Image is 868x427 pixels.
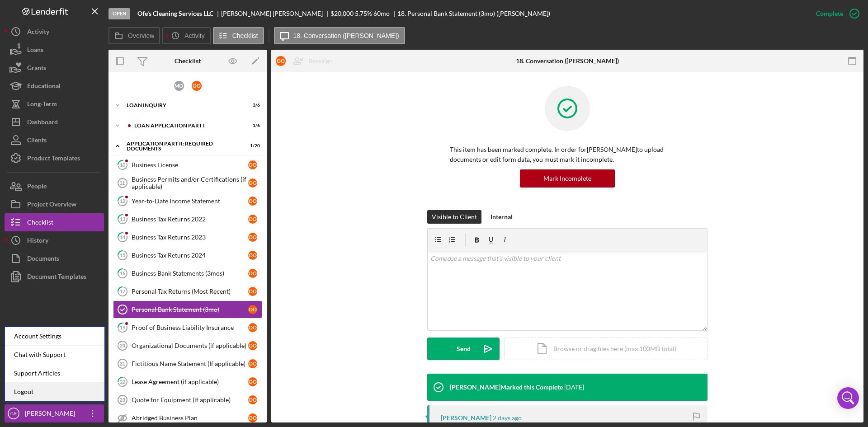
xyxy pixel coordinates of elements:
p: This item has been marked complete. In order for [PERSON_NAME] to upload documents or edit form d... [450,145,685,165]
a: 15Business Tax Returns 2024oO [113,246,262,264]
div: o O [248,287,257,296]
button: Dashboard [5,113,104,131]
label: 18. Conversation ([PERSON_NAME]) [293,32,399,39]
div: o O [248,160,257,169]
div: Mark Incomplete [543,169,591,188]
div: o O [248,269,257,278]
button: Overview [108,27,160,44]
div: Business Bank Statements (3mos) [132,270,248,277]
button: History [5,231,104,249]
div: Abridged Business Plan [132,414,248,422]
div: Send [457,338,471,360]
a: 17Personal Tax Returns (Most Recent)oO [113,282,262,300]
div: Business Tax Returns 2022 [132,216,248,223]
tspan: 21 [120,361,125,366]
a: 23Quote for Equipment (if applicable)oO [113,391,262,409]
div: Educational [27,77,61,97]
button: Mark Incomplete [520,169,615,188]
div: 5.75 % [355,10,372,17]
button: Product Templates [5,149,104,167]
div: o O [248,413,257,422]
div: Reassign [308,52,333,70]
div: 1 / 20 [244,143,260,149]
div: Business License [132,161,248,169]
div: Business Tax Returns 2024 [132,252,248,259]
div: Chat with Support [5,346,104,364]
a: People [5,177,104,195]
tspan: 20 [120,343,125,348]
button: Send [427,338,500,360]
div: Loan Inquiry [127,103,237,108]
tspan: 13 [120,216,125,222]
div: Checklist [27,213,53,234]
div: Quote for Equipment (if applicable) [132,396,248,404]
div: Lease Agreement (if applicable) [132,378,248,385]
tspan: 11 [119,180,125,186]
text: GR [10,411,17,416]
div: o O [276,56,286,66]
a: 11Business Permits and/or Certifications (if applicable)oO [113,174,262,192]
button: Checklist [5,213,104,231]
button: Educational [5,77,104,95]
div: Complete [816,5,843,23]
tspan: 17 [120,288,126,294]
button: GR[PERSON_NAME] [5,404,104,422]
a: 19Proof of Business Liability InsuranceoO [113,319,262,337]
div: Application Part II: Required Documents [127,141,237,151]
a: Abridged Business PlanoO [113,409,262,427]
a: 16Business Bank Statements (3mos)oO [113,264,262,282]
div: 18. Conversation ([PERSON_NAME]) [516,57,619,65]
div: o O [248,341,257,350]
div: o O [248,178,257,188]
div: Business Permits and/or Certifications (if applicable) [132,176,248,190]
div: o O [248,395,257,404]
label: Activity [184,32,204,39]
div: Document Templates [27,267,86,288]
tspan: 14 [120,234,126,240]
button: Documents [5,249,104,267]
button: Complete [807,5,863,23]
b: Ofe's Cleaning Services LLC [137,10,213,17]
div: Long-Term [27,95,57,115]
div: o O [192,81,202,91]
time: 2025-10-08 22:24 [564,384,584,391]
div: Proof of Business Liability Insurance [132,324,248,331]
div: Loan Application Part I [134,123,237,128]
button: Loans [5,41,104,59]
a: Document Templates [5,267,104,286]
button: Visible to Client [427,210,481,224]
a: 13Business Tax Returns 2022oO [113,210,262,228]
div: Personal Bank Statement (3mo) [132,306,248,313]
div: [PERSON_NAME] [441,414,491,422]
div: 60 mo [373,10,390,17]
div: 18. Personal Bank Statement (3mo) ([PERSON_NAME]) [397,10,550,17]
tspan: 16 [120,270,126,276]
div: Activity [27,23,49,43]
div: People [27,177,47,197]
a: Logout [5,383,104,401]
label: Overview [128,32,154,39]
div: Organizational Documents (if applicable) [132,342,248,349]
button: Clients [5,131,104,149]
span: $20,000 [330,9,354,17]
a: Long-Term [5,95,104,113]
div: Open Intercom Messenger [837,387,859,409]
time: 2025-10-07 23:40 [493,414,522,422]
a: Activity [5,23,104,41]
button: 18. Conversation ([PERSON_NAME]) [274,27,405,44]
div: Project Overview [27,195,76,216]
div: Product Templates [27,149,80,169]
a: Project Overview [5,195,104,213]
tspan: 22 [120,379,125,385]
div: o O [248,359,257,368]
button: oOReassign [271,52,342,70]
div: Internal [491,210,513,224]
div: Personal Tax Returns (Most Recent) [132,288,248,295]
